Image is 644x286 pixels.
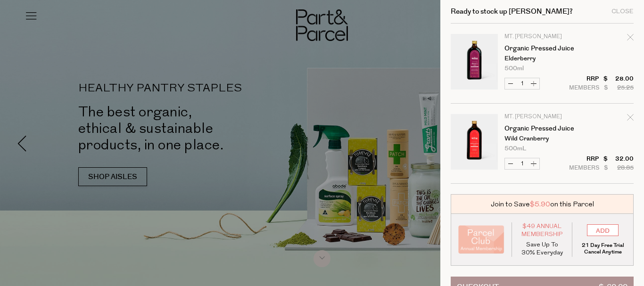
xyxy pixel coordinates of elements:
[504,56,578,62] p: Elderberry
[504,125,578,132] a: Organic Pressed Juice
[504,45,578,52] a: Organic Pressed Juice
[516,78,528,89] input: QTY Organic Pressed Juice
[451,8,573,15] h2: Ready to stock up [PERSON_NAME]?
[530,199,550,209] span: $5.90
[627,113,634,125] div: Remove Organic Pressed Juice
[516,158,528,169] input: QTY Organic Pressed Juice
[504,65,524,72] span: 500ml
[451,194,634,214] div: Join to Save on this Parcel
[627,33,634,45] div: Remove Organic Pressed Juice
[579,242,626,255] p: 21 Day Free Trial Cancel Anytime
[504,34,578,40] p: Mt. [PERSON_NAME]
[611,8,634,15] div: Close
[519,222,565,238] span: $49 Annual Membership
[504,136,578,142] p: Wild Cranberry
[587,224,619,236] input: ADD
[519,241,565,257] p: Save Up To 30% Everyday
[504,146,526,152] span: 500mL
[504,114,578,120] p: Mt. [PERSON_NAME]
